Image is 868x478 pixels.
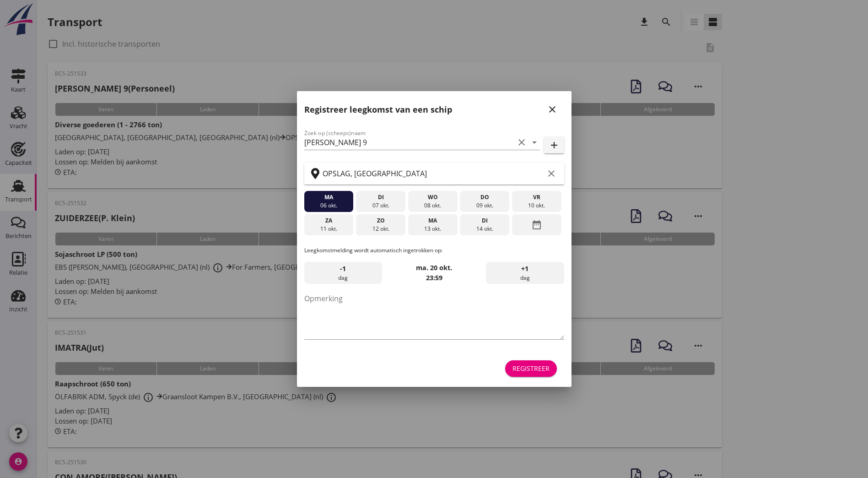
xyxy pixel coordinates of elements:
[531,217,542,233] i: date_range
[512,364,550,373] div: Registreer
[358,225,403,233] div: 12 okt.
[514,201,559,210] div: 10 okt.
[547,104,558,115] i: close
[516,137,527,148] i: clear
[505,360,557,377] button: Registreer
[304,291,564,339] textarea: Opmerking
[462,201,507,210] div: 09 okt.
[306,217,351,225] div: za
[462,193,507,201] div: do
[340,264,346,274] span: -1
[304,246,564,255] p: Leegkomstmelding wordt automatisch ingetrokken op:
[426,273,442,282] strong: 23:59
[462,225,507,233] div: 14 okt.
[304,103,452,116] h2: Registreer leegkomst van een schip
[304,262,382,284] div: dag
[514,193,559,201] div: vr
[410,217,455,225] div: ma
[410,225,455,233] div: 13 okt.
[546,168,557,179] i: clear
[549,140,560,151] i: add
[358,201,403,210] div: 07 okt.
[306,201,351,210] div: 06 okt.
[323,166,544,181] input: Zoek op terminal of plaats
[306,225,351,233] div: 11 okt.
[486,262,564,284] div: dag
[462,217,507,225] div: di
[416,263,452,272] strong: ma. 20 okt.
[410,193,455,201] div: wo
[529,137,540,148] i: arrow_drop_down
[358,217,403,225] div: zo
[306,193,351,201] div: ma
[521,264,528,274] span: +1
[304,135,514,150] input: Zoek op (scheeps)naam
[358,193,403,201] div: di
[410,201,455,210] div: 08 okt.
